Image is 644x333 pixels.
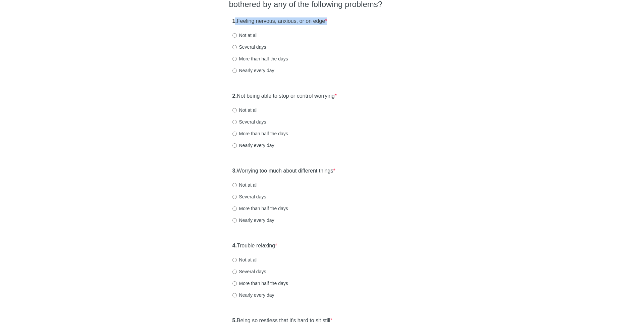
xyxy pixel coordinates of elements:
label: Feeling nervous, anxious, or on edge [232,17,327,25]
label: Nearly every day [232,67,274,74]
input: Several days [232,45,237,49]
input: Not at all [232,33,237,38]
label: Nearly every day [232,217,274,224]
input: More than half the days [232,132,237,136]
label: Not being able to stop or control worrying [232,92,337,100]
label: Not at all [232,107,258,113]
input: Not at all [232,108,237,112]
input: More than half the days [232,281,237,286]
label: Several days [232,118,266,125]
strong: 2. [232,93,237,99]
label: Not at all [232,182,258,188]
label: Worrying too much about different things [232,167,335,175]
label: More than half the days [232,55,288,62]
input: Nearly every day [232,218,237,223]
label: Not at all [232,32,258,39]
label: Several days [232,44,266,50]
input: Not at all [232,258,237,262]
label: More than half the days [232,205,288,212]
label: Several days [232,268,266,275]
strong: 3. [232,168,237,174]
input: Several days [232,120,237,124]
label: Trouble relaxing [232,242,277,250]
strong: 5. [232,318,237,323]
label: Nearly every day [232,142,274,149]
input: More than half the days [232,206,237,211]
input: Nearly every day [232,293,237,297]
label: Several days [232,193,266,200]
label: Nearly every day [232,292,274,298]
input: Not at all [232,183,237,187]
strong: 4. [232,243,237,248]
input: Several days [232,270,237,274]
label: More than half the days [232,280,288,287]
label: Not at all [232,256,258,263]
input: Nearly every day [232,143,237,148]
strong: 1. [232,18,237,24]
input: Several days [232,195,237,199]
label: More than half the days [232,130,288,137]
label: Being so restless that it's hard to sit still [232,317,332,325]
input: Nearly every day [232,68,237,73]
input: More than half the days [232,57,237,61]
